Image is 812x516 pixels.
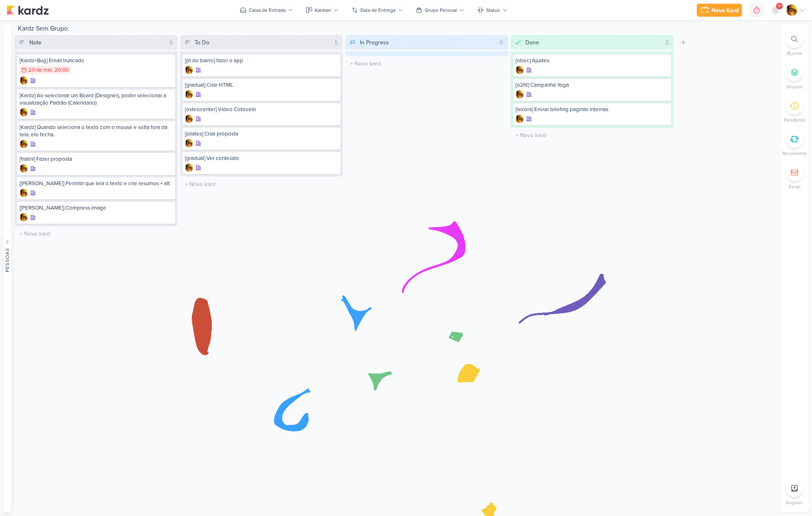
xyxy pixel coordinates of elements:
[512,129,672,141] input: + Novo kard
[20,180,173,187] div: [amelia] Permitir que leia o texto e crie resumos + alt
[185,66,193,74] div: Criador(a): Leandro Guedes
[516,106,669,113] div: [lexora] Enviar briefing paginas internas
[20,189,28,197] img: Leandro Guedes
[20,140,28,148] img: Leandro Guedes
[20,140,28,148] div: Criador(a): Leandro Guedes
[496,38,507,47] div: 0
[20,77,28,85] img: Leandro Guedes
[20,57,173,64] div: [Kardz=Bug] Email truncado
[782,150,807,157] p: Recorrente
[20,108,28,116] img: Leandro Guedes
[29,68,52,73] div: 20 de mar
[185,164,193,172] img: Leandro Guedes
[185,90,193,98] div: Criador(a): Leandro Guedes
[786,4,797,16] img: Leandro Guedes
[185,139,193,147] img: Leandro Guedes
[185,57,338,64] div: [pt do bairro] fazer o app
[166,38,176,47] div: 6
[516,66,524,74] img: Leandro Guedes
[784,116,805,124] p: Pendente
[20,164,28,173] img: Leandro Guedes
[4,248,11,272] div: Pessoas
[20,77,28,85] div: Criador(a): Leandro Guedes
[347,58,507,70] input: + Novo kard
[185,66,193,74] img: Leandro Guedes
[516,90,524,98] img: Leandro Guedes
[20,124,173,138] div: [Kardz] Quando seleciona o texto com o mouse e solta fora da tela, ele fecha.
[20,92,173,107] div: [Kardz] Ao selecionar um Board (Designer), poder selecionar a visualização Padrão (Calendario)
[20,204,173,212] div: [amelia] Compress image
[786,83,803,90] p: Grupos
[16,228,176,240] input: + Novo kard
[3,24,11,513] button: Pessoas
[711,6,739,15] div: Novo Kard
[185,130,338,138] div: [pilates] Criar proposta
[52,68,69,73] div: , 20:00
[789,183,801,190] p: Email
[15,24,777,35] div: Kardz Sem Grupo:
[516,66,524,74] div: Criador(a): Leandro Guedes
[697,4,742,17] button: Novo Kard
[185,106,338,113] div: [osteocenter] Vídeo Cotovelo
[185,90,193,98] img: Leandro Guedes
[331,38,341,47] div: 5
[185,155,338,162] div: [gradual] Ver conteúdo
[20,213,28,221] img: Leandro Guedes
[20,189,28,197] div: Criador(a): Leandro Guedes
[185,115,193,123] img: Leandro Guedes
[516,81,669,89] div: [o2fit] Campanha Yoga
[780,30,809,57] li: Ctrl + F
[185,81,338,89] div: [gradual] Criar HTML
[787,50,802,57] p: Buscar
[7,5,49,15] img: kardz.app
[20,213,28,221] div: Criador(a): Leandro Guedes
[786,499,803,506] p: Arquivo
[516,90,524,98] div: Criador(a): Leandro Guedes
[20,164,28,173] div: Criador(a): Leandro Guedes
[20,108,28,116] div: Criador(a): Leandro Guedes
[185,115,193,123] div: Criador(a): Leandro Guedes
[516,115,524,123] div: Criador(a): Leandro Guedes
[777,3,782,9] span: 9+
[20,155,173,163] div: [fratini] Fazer proposta
[516,57,669,64] div: [obec] Ajustes
[182,178,341,190] input: + Novo kard
[185,139,193,147] div: Criador(a): Leandro Guedes
[662,38,672,47] div: 3
[516,115,524,123] img: Leandro Guedes
[185,164,193,172] div: Criador(a): Leandro Guedes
